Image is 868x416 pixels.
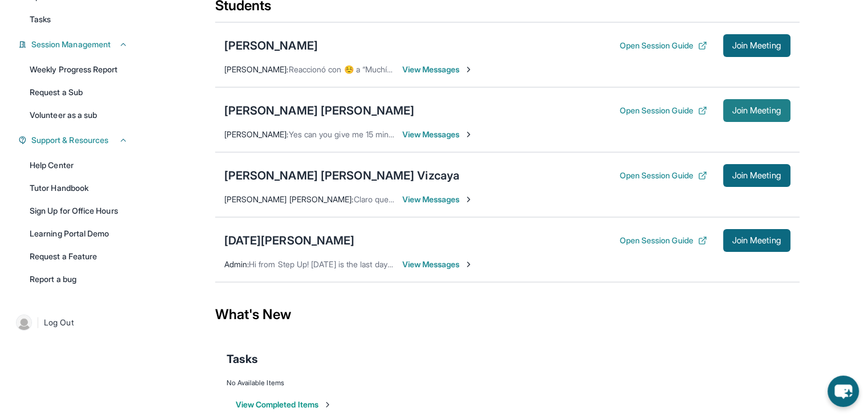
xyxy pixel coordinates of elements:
a: Help Center [23,155,135,176]
span: Reaccionó con ☺️ a “Muchísimas gracias [PERSON_NAME], me encanta tu entrega para lo que haces com... [289,64,715,74]
button: chat-button [827,376,859,407]
div: What's New [215,289,800,340]
span: Admin : [224,259,249,269]
a: Sign Up for Office Hours [23,201,135,221]
span: Session Management [31,39,111,50]
button: Open Session Guide [619,105,706,116]
img: user-img [16,315,32,331]
a: Tasks [23,9,135,30]
img: Chevron-Right [464,130,473,139]
span: Tasks [30,14,51,25]
a: Tutor Handbook [23,178,135,198]
span: Tasks [227,351,258,367]
a: Report a bug [23,269,135,289]
button: Join Meeting [723,229,790,252]
a: Request a Sub [23,82,135,103]
div: [DATE][PERSON_NAME] [224,233,355,248]
span: [PERSON_NAME] : [224,64,289,74]
button: Join Meeting [723,34,790,57]
span: Join Meeting [732,42,781,49]
span: Join Meeting [732,237,781,244]
div: No Available Items [227,378,788,388]
button: Support & Resources [27,134,128,146]
span: [PERSON_NAME] [PERSON_NAME] : [224,194,354,204]
a: |Log Out [11,310,135,335]
a: Request a Feature [23,246,135,267]
span: View Messages [402,64,474,75]
button: Open Session Guide [619,170,706,181]
span: Join Meeting [732,107,781,114]
span: Yes can you give me 15 minutes [289,129,405,139]
button: Join Meeting [723,99,790,122]
span: View Messages [402,194,474,205]
button: Open Session Guide [619,40,706,51]
div: [PERSON_NAME] [224,38,318,54]
img: Chevron-Right [464,65,473,74]
span: Log Out [44,317,74,328]
div: [PERSON_NAME] [PERSON_NAME] [224,103,415,119]
div: [PERSON_NAME] [PERSON_NAME] Vizcaya [224,168,460,183]
a: Learning Portal Demo [23,223,135,244]
button: Join Meeting [723,164,790,187]
span: View Messages [402,259,474,270]
span: Support & Resources [31,134,108,146]
button: View Completed Items [236,399,332,410]
span: Claro que sí, miss, muchas gracias [353,194,477,204]
span: [PERSON_NAME] : [224,129,289,139]
span: View Messages [402,129,474,140]
button: Session Management [27,39,128,50]
img: Chevron-Right [464,260,473,269]
a: Volunteer as a sub [23,105,135,125]
span: | [37,316,39,329]
img: Chevron-Right [464,195,473,204]
a: Weekly Progress Report [23,59,135,80]
span: Join Meeting [732,172,781,179]
button: Open Session Guide [619,235,706,246]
